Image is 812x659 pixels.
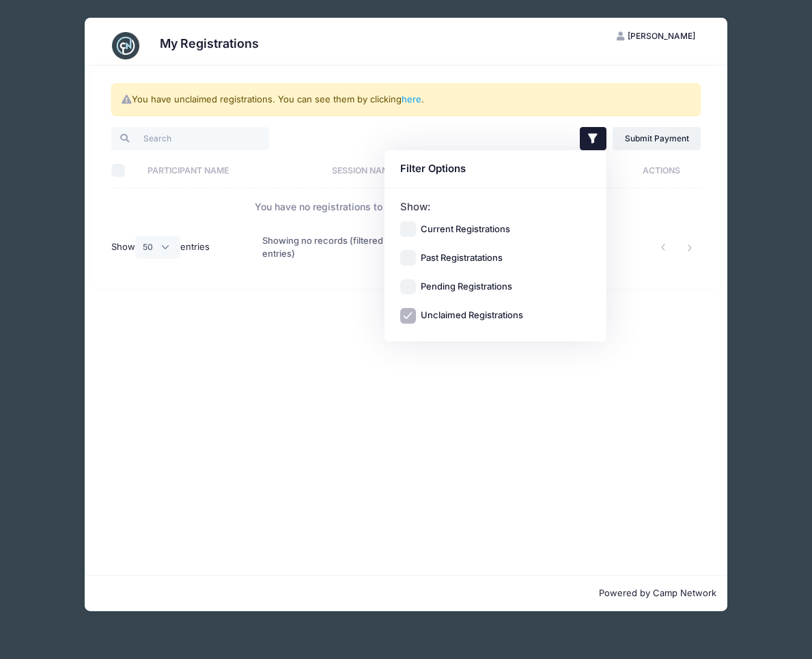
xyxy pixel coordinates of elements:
[111,127,269,150] input: Search
[613,127,701,150] a: Submit Payment
[135,236,180,259] select: Showentries
[112,32,139,59] img: CampNetwork
[421,223,510,236] label: Current Registrations
[96,587,716,600] p: Powered by Camp Network
[400,199,431,214] label: Show:
[262,225,450,270] div: Showing no records (filtered from 5 total entries)
[111,188,701,225] td: You have no registrations to list. Please try selecting another year.
[141,152,325,188] th: Participant Name: activate to sort column ascending
[111,83,701,116] div: You have unclaimed registrations. You can see them by clicking .
[160,36,259,51] h3: My Registrations
[400,161,591,176] div: Filter Options
[421,251,503,265] label: Past Registratations
[628,31,695,41] span: [PERSON_NAME]
[111,152,141,188] th: Select All
[421,309,523,323] label: Unclaimed Registrations
[621,152,701,188] th: Actions: activate to sort column ascending
[605,25,708,48] button: [PERSON_NAME]
[111,236,210,259] label: Show entries
[421,280,512,294] label: Pending Registrations
[325,152,469,188] th: Session Name: activate to sort column ascending
[402,94,421,104] a: here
